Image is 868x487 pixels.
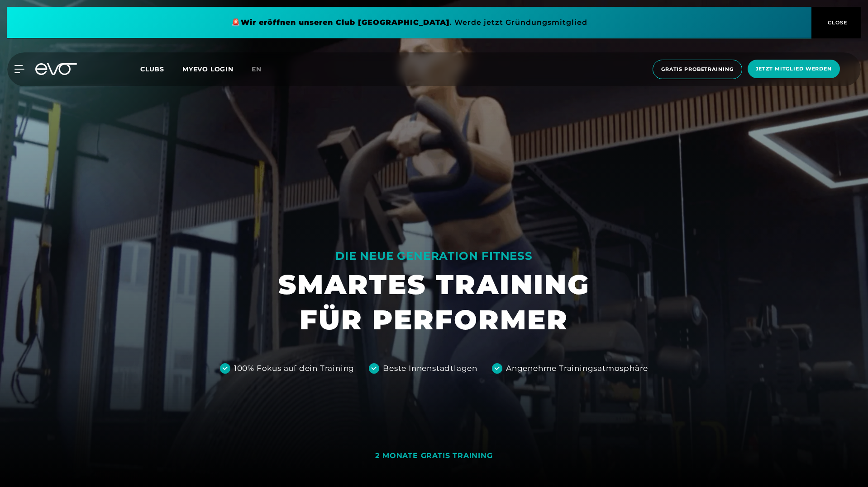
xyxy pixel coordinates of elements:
[278,249,590,263] div: DIE NEUE GENERATION FITNESS
[825,19,848,27] span: CLOSE
[661,66,734,73] span: Gratis Probetraining
[745,60,843,79] a: Jetzt Mitglied werden
[650,60,745,79] a: Gratis Probetraining
[252,64,272,75] a: en
[140,65,182,73] a: Clubs
[140,65,164,73] span: Clubs
[375,451,492,461] div: 2 MONATE GRATIS TRAINING
[756,65,832,73] span: Jetzt Mitglied werden
[182,65,234,73] a: MYEVO LOGIN
[234,363,354,375] div: 100% Fokus auf dein Training
[252,65,262,73] span: en
[383,363,477,375] div: Beste Innenstadtlagen
[278,267,590,337] h1: SMARTES TRAINING FÜR PERFORMER
[811,7,861,38] button: CLOSE
[506,363,648,375] div: Angenehme Trainingsatmosphäre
